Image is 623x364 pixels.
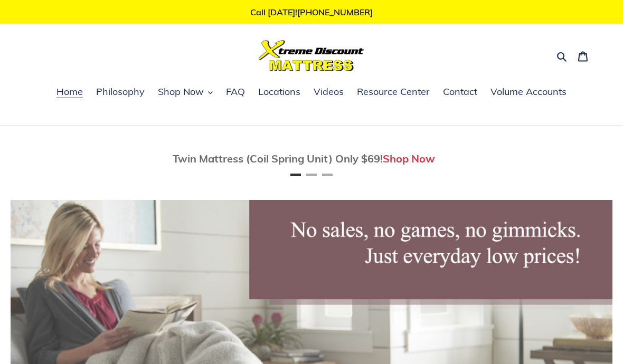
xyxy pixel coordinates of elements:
a: Volume Accounts [485,84,572,100]
a: FAQ [221,84,250,100]
span: Resource Center [357,85,430,98]
button: Shop Now [153,84,218,100]
button: Page 2 [306,174,317,176]
img: Xtreme Discount Mattress [259,40,364,71]
a: Shop Now [383,152,435,165]
button: Page 3 [322,174,333,176]
span: Shop Now [158,85,204,98]
a: Videos [308,84,349,100]
a: Contact [438,84,483,100]
span: Locations [258,85,300,98]
a: Resource Center [352,84,435,100]
span: Contact [443,85,477,98]
a: Philosophy [91,84,150,100]
a: Locations [253,84,306,100]
span: Home [56,85,83,98]
span: FAQ [226,85,245,98]
span: Philosophy [96,85,145,98]
span: Volume Accounts [490,85,567,98]
button: Page 1 [290,174,301,176]
a: Home [51,84,88,100]
span: Videos [314,85,344,98]
a: [PHONE_NUMBER] [297,7,373,17]
span: Twin Mattress (Coil Spring Unit) Only $69! [173,152,383,165]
